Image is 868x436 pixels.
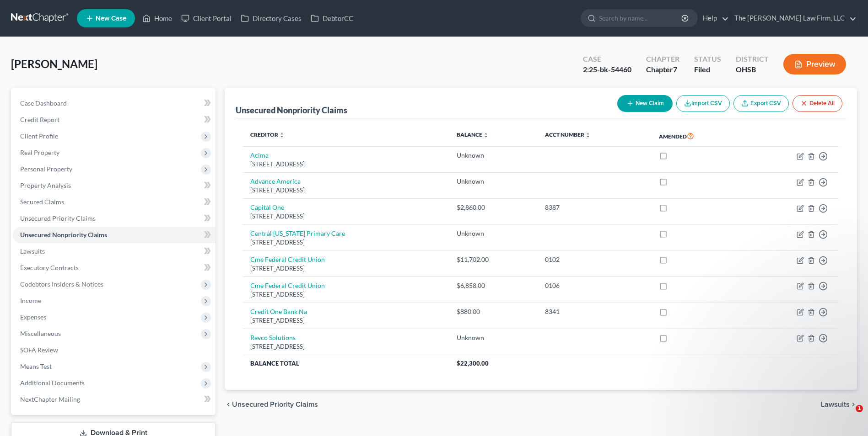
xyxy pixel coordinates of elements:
div: Unknown [457,229,530,238]
div: $2,860.00 [457,203,530,212]
div: [STREET_ADDRESS] [250,264,442,273]
span: Real Property [20,149,59,156]
a: Property Analysis [13,177,216,194]
a: Capital One [250,203,284,211]
div: 8341 [545,307,644,316]
a: Cme Federal Credit Union [250,282,325,289]
i: unfold_more [585,133,591,138]
a: Creditor unfold_more [250,131,285,138]
div: Unknown [457,177,530,186]
a: Cme Federal Credit Union [250,255,325,263]
a: Executory Contracts [13,260,216,276]
a: DebtorCC [306,10,358,27]
span: 1 [856,405,863,412]
span: Personal Property [20,165,72,173]
a: Unsecured Nonpriority Claims [13,227,216,243]
a: Acima [250,151,269,159]
a: NextChapter Mailing [13,391,216,408]
div: Unsecured Nonpriority Claims [236,105,347,116]
div: 0102 [545,255,644,264]
span: 7 [673,65,677,74]
span: Income [20,297,41,304]
a: Balance unfold_more [457,131,489,138]
th: Amended [652,126,746,147]
a: Revco Solutions [250,334,296,341]
div: Chapter [646,64,679,75]
div: [STREET_ADDRESS] [250,290,442,299]
span: Unsecured Priority Claims [20,214,96,222]
span: Lawsuits [20,247,45,255]
a: Client Portal [177,10,236,27]
div: OHSB [736,64,769,75]
span: Credit Report [20,116,59,123]
div: [STREET_ADDRESS] [250,316,442,325]
iframe: Intercom live chat [837,405,859,427]
button: New Claim [617,95,673,112]
span: Unsecured Priority Claims [232,401,318,408]
a: Acct Number unfold_more [545,131,591,138]
button: chevron_left Unsecured Priority Claims [225,401,318,408]
span: Expenses [20,313,46,321]
div: $880.00 [457,307,530,316]
i: chevron_left [225,401,232,408]
div: [STREET_ADDRESS] [250,238,442,247]
a: Unsecured Priority Claims [13,210,216,227]
div: [STREET_ADDRESS] [250,212,442,221]
i: unfold_more [279,133,285,138]
div: 0106 [545,281,644,290]
a: Credit Report [13,112,216,128]
div: $6,858.00 [457,281,530,290]
span: Case Dashboard [20,99,67,107]
a: Secured Claims [13,194,216,210]
button: Delete All [793,95,842,112]
div: $11,702.00 [457,255,530,264]
input: Search by name... [599,10,683,27]
span: Client Profile [20,132,58,140]
span: Secured Claims [20,198,64,206]
span: NextChapter Mailing [20,395,80,403]
div: Unknown [457,333,530,342]
a: Case Dashboard [13,95,216,112]
a: Credit One Bank Na [250,308,307,315]
a: Directory Cases [236,10,306,27]
span: Executory Contracts [20,264,79,271]
div: Unknown [457,151,530,160]
div: District [736,54,769,64]
a: SOFA Review [13,342,216,358]
span: SOFA Review [20,346,58,354]
th: Balance Total [243,355,449,372]
div: Filed [694,64,721,75]
span: Means Test [20,362,52,370]
span: New Case [96,15,126,22]
button: Import CSV [676,95,730,112]
span: Property Analysis [20,181,71,189]
div: [STREET_ADDRESS] [250,186,442,195]
div: [STREET_ADDRESS] [250,160,442,169]
a: Home [138,10,177,27]
button: Preview [783,54,846,74]
a: Advance America [250,177,301,185]
a: Export CSV [733,95,789,112]
span: $22,300.00 [457,360,489,367]
div: 8387 [545,203,644,212]
div: [STREET_ADDRESS] [250,342,442,351]
span: Unsecured Nonpriority Claims [20,231,107,239]
a: Lawsuits [13,243,216,260]
a: Central [US_STATE] Primary Care [250,229,345,237]
span: Codebtors Insiders & Notices [20,280,103,288]
div: Case [583,54,631,64]
i: unfold_more [483,133,489,138]
span: Additional Documents [20,379,85,387]
div: 2:25-bk-54460 [583,64,631,75]
a: Help [698,10,729,27]
a: The [PERSON_NAME] Law Firm, LLC [730,10,857,27]
div: Chapter [646,54,679,64]
span: [PERSON_NAME] [11,57,97,70]
span: Miscellaneous [20,330,61,337]
div: Status [694,54,721,64]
